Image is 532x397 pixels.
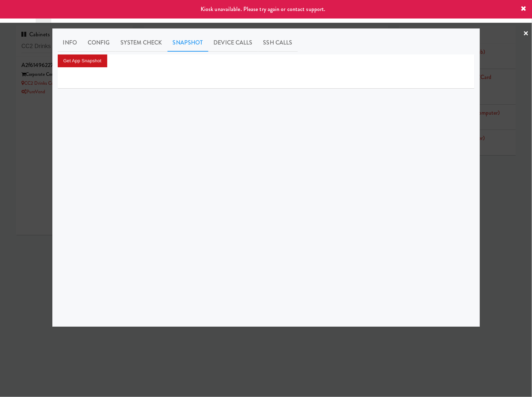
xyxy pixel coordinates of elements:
[208,34,258,52] a: Device Calls
[258,34,298,52] a: SSH Calls
[58,54,107,67] button: Get App Snapshot
[82,34,115,52] a: Config
[201,5,326,13] span: Kiosk unavailable. Please try again or contact support.
[523,23,529,45] a: ×
[167,34,208,52] a: Snapshot
[58,34,82,52] a: Info
[115,34,167,52] a: System Check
